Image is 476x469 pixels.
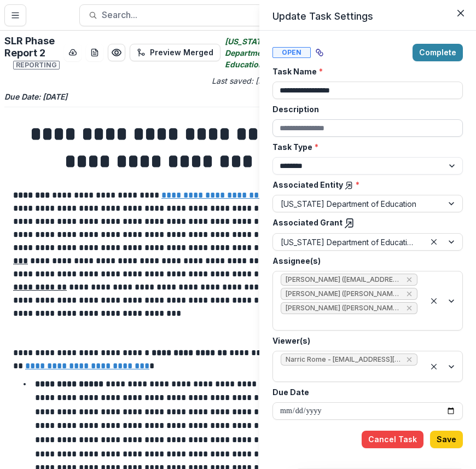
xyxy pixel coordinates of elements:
label: Due Date [272,386,456,398]
div: Remove Tess Yates (tess.yates@tn.gov) [405,274,414,285]
div: Clear selected options [427,235,440,248]
div: Remove Robbin Masters (robbin.masters@tn.gov) [405,288,414,299]
button: Save [430,431,463,448]
label: Assignee(s) [272,255,456,267]
div: Remove Narric Rome - narric.rome@accelerate.us [405,354,414,365]
label: Associated Grant [272,217,456,229]
label: Description [272,103,456,115]
span: [PERSON_NAME] ([PERSON_NAME][EMAIL_ADDRESS][DOMAIN_NAME]) [286,304,402,312]
button: View dependent tasks [311,44,328,61]
button: Close [452,4,469,22]
div: Remove Robbin Masters (robbin.masters60@tnedu.gov) [405,303,414,314]
div: Clear selected options [427,360,440,373]
label: Associated Entity [272,179,456,190]
button: Complete [413,44,463,61]
label: Viewer(s) [272,335,456,346]
span: Narric Rome - [EMAIL_ADDRESS][DOMAIN_NAME] [286,356,402,363]
span: Open [272,47,311,58]
span: [PERSON_NAME] ([EMAIL_ADDRESS][PERSON_NAME][DOMAIN_NAME]) [286,276,402,283]
label: Task Name [272,66,456,77]
button: Cancel Task [362,431,423,448]
label: Task Type [272,141,456,153]
div: Clear selected options [427,294,440,308]
span: [PERSON_NAME] ([PERSON_NAME][EMAIL_ADDRESS][DOMAIN_NAME]) [286,290,402,298]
